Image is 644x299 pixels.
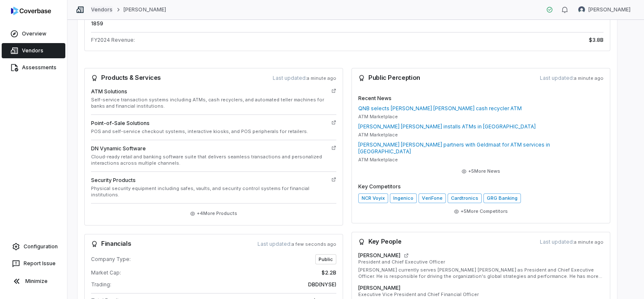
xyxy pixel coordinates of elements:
[358,105,604,112] a: QNB selects [PERSON_NAME] [PERSON_NAME] cash recycler ATM
[3,256,64,271] button: Report Issue
[419,193,445,203] a: VeriFone
[483,193,521,203] a: GRG Banking
[91,6,113,13] a: Vendors
[459,164,503,179] button: +5More News
[540,75,604,82] span: Last updated:
[358,267,604,280] p: [PERSON_NAME] currently serves [PERSON_NAME] [PERSON_NAME] as President and Chief Executive Offic...
[358,193,388,203] a: NCR Voyix
[91,88,328,95] h4: ATM Solutions
[3,273,64,290] button: Minimize
[573,3,636,16] button: Shannon LeBlanc avatar[PERSON_NAME]
[308,281,336,288] span: DBD ( NYSE )
[91,241,131,247] h3: Financials
[188,206,240,221] button: +4More Products
[358,132,398,138] span: ATM Marketplace
[358,291,604,298] p: Executive Vice President and Chief Financial Officer
[91,154,328,166] p: Cloud-ready retail and banking software suite that delivers seamless transactions and personalize...
[589,36,604,44] span: $3.8B
[123,6,166,13] a: [PERSON_NAME]
[588,6,631,13] span: [PERSON_NAME]
[91,145,328,152] h4: DN Vynamic Software
[3,239,64,254] a: Configuration
[91,20,345,27] p: 1859
[307,75,336,81] span: a minute ago
[2,43,65,58] a: Vendors
[91,177,328,184] h4: Security Products
[2,60,65,75] a: Assessments
[358,285,400,291] h4: [PERSON_NAME]
[451,204,510,219] button: +5More Competitors
[91,185,328,198] p: Physical security equipment including safes, vaults, and security control systems for financial i...
[574,75,604,81] span: a minute ago
[358,95,604,102] h4: Recent News
[358,123,604,130] a: [PERSON_NAME] [PERSON_NAME] installs ATMs in [GEOGRAPHIC_DATA]
[315,254,336,264] span: Public
[91,128,328,135] p: POS and self-service checkout systems, interactive kiosks, and POS peripherals for retailers.
[358,75,420,82] h3: Public Perception
[91,256,131,263] span: Company Type:
[358,141,604,155] a: [PERSON_NAME] [PERSON_NAME] partners with Geldmaat for ATM services in [GEOGRAPHIC_DATA]
[2,26,65,41] a: Overview
[258,241,336,247] span: Last updated:
[574,239,604,245] span: a minute ago
[540,239,604,245] span: Last updated:
[322,269,336,276] span: $2.2B
[292,241,336,247] span: a few seconds ago
[358,239,401,245] h3: Key People
[11,7,51,15] img: logo-D7KZi-bG.svg
[273,75,336,82] span: Last updated:
[448,193,482,203] a: Cardtronics
[91,120,328,127] h4: Point-of-Sale Solutions
[91,75,161,82] h3: Products & Services
[91,281,111,288] span: Trading:
[358,157,398,163] span: ATM Marketplace
[358,183,604,190] h4: Key Competitors
[91,97,328,109] p: Self-service transaction systems including ATMs, cash recyclers, and automated teller machines fo...
[91,269,121,276] span: Market Cap:
[390,193,417,203] a: Ingenico
[358,114,398,120] span: ATM Marketplace
[358,259,604,265] p: President and Chief Executive Officer
[91,37,135,43] span: FY2024 Revenue:
[358,252,400,259] h4: [PERSON_NAME]
[578,6,585,13] img: Shannon LeBlanc avatar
